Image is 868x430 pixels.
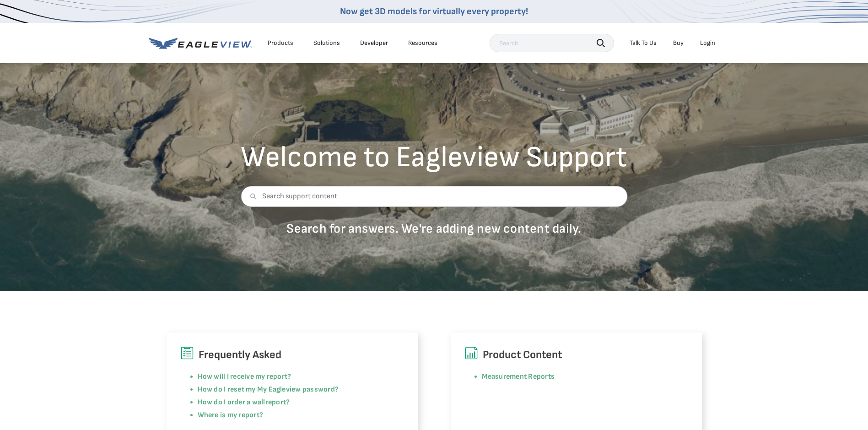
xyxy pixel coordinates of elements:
a: Now get 3D models for virtually every property! [340,6,528,17]
a: Where is my report? [198,411,264,419]
h6: Product Content [464,346,688,364]
a: report [265,398,286,407]
input: Search [490,34,614,52]
div: Solutions [313,39,340,47]
div: Talk To Us [630,39,657,47]
input: Search support content [241,186,627,207]
a: ? [286,398,290,407]
a: How do I order a wall [198,398,265,407]
div: Products [268,39,293,47]
div: Login [700,39,715,47]
h2: Welcome to Eagleview Support [241,143,627,172]
a: How do I reset my My Eagleview password? [198,385,339,394]
a: How will I receive my report? [198,372,291,381]
h6: Frequently Asked [180,346,404,364]
p: Search for answers. We're adding new content daily. [241,221,627,237]
a: Developer [360,39,388,47]
div: Resources [408,39,437,47]
a: Measurement Reports [482,372,555,381]
a: Buy [673,39,684,47]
